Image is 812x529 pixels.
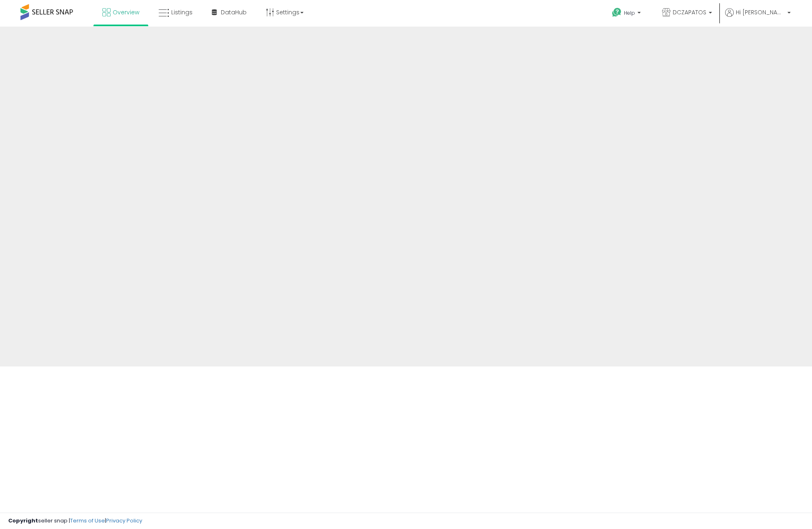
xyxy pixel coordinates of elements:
[171,8,193,16] span: Listings
[736,8,785,16] span: Hi [PERSON_NAME]
[673,8,706,16] span: DCZAPATOS
[612,7,622,18] i: Get Help
[725,8,791,27] a: Hi [PERSON_NAME]
[113,8,139,16] span: Overview
[624,9,635,16] span: Help
[221,8,247,16] span: DataHub
[606,1,649,27] a: Help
